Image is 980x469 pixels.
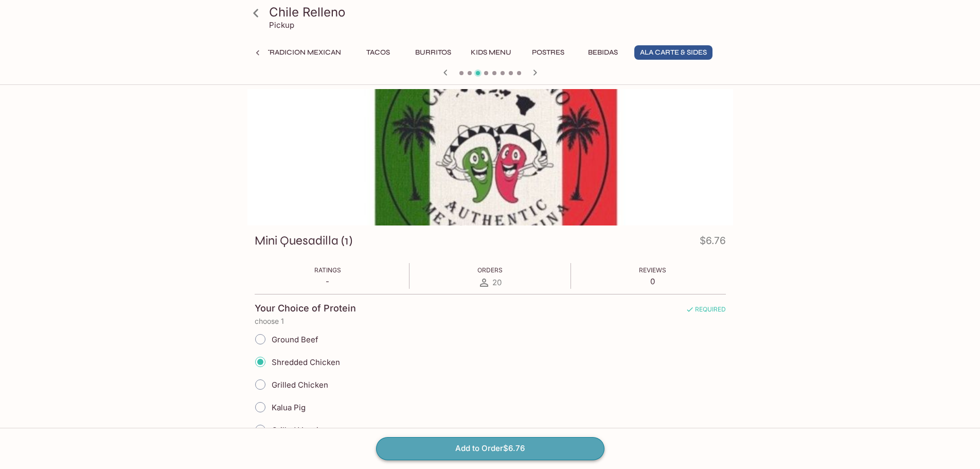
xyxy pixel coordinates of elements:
span: Ground Beef [272,335,318,344]
p: 0 [639,276,666,286]
button: Ala Carte & Sides [634,45,712,60]
button: Kids Menu [465,45,517,60]
span: Shredded Chicken [272,357,340,367]
h4: Your Choice of Protein [255,303,356,314]
p: Pickup [269,20,294,30]
span: Ratings [314,266,341,274]
span: Grilled Veggies [272,425,327,435]
h4: $6.76 [700,233,726,253]
h3: Chile Relleno [269,4,729,20]
span: 20 [492,277,502,287]
span: Orders [477,266,503,274]
span: Grilled Chicken [272,380,328,390]
h3: Mini Quesadilla (1) [255,233,352,249]
button: Burritos [409,45,457,60]
p: choose 1 [255,317,726,325]
div: Mini Quesadilla (1) [247,89,733,225]
p: - [314,276,341,286]
button: Postres [525,45,572,60]
button: La Tradicion Mexican [250,45,347,60]
span: Kalua Pig [272,403,306,412]
button: Add to Order$6.76 [376,437,604,460]
button: Tacos [355,45,401,60]
button: Bebidas [580,45,626,60]
span: Reviews [639,266,666,274]
span: REQUIRED [686,305,726,317]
